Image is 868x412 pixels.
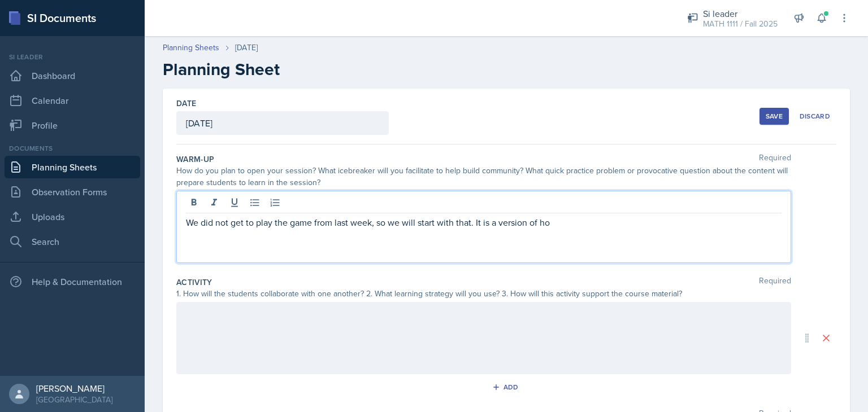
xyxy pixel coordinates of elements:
[759,154,791,165] span: Required
[5,205,140,228] a: Uploads
[793,108,836,125] button: Discard
[759,277,791,288] span: Required
[5,114,140,137] a: Profile
[235,42,258,54] div: [DATE]
[36,383,112,394] div: [PERSON_NAME]
[703,7,778,20] div: Si leader
[176,288,791,300] div: 1. How will the students collaborate with one another? 2. What learning strategy will you use? 3....
[176,277,212,288] label: Activity
[36,394,112,405] div: [GEOGRAPHIC_DATA]
[5,270,140,293] div: Help & Documentation
[5,143,140,154] div: Documents
[163,42,219,54] a: Planning Sheets
[5,52,140,62] div: Si leader
[703,18,778,30] div: MATH 1111 / Fall 2025
[176,98,196,109] label: Date
[766,112,783,121] div: Save
[186,216,782,229] p: We did not get to play the game from last week, so we will start with that. It is a version of ho
[176,165,791,189] div: How do you plan to open your session? What icebreaker will you facilitate to help build community...
[5,181,140,203] a: Observation Forms
[494,383,519,392] div: Add
[163,59,850,80] h2: Planning Sheet
[5,64,140,87] a: Dashboard
[176,154,214,165] label: Warm-Up
[5,156,140,178] a: Planning Sheets
[800,112,830,121] div: Discard
[488,379,525,396] button: Add
[5,89,140,112] a: Calendar
[5,230,140,253] a: Search
[759,108,789,125] button: Save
